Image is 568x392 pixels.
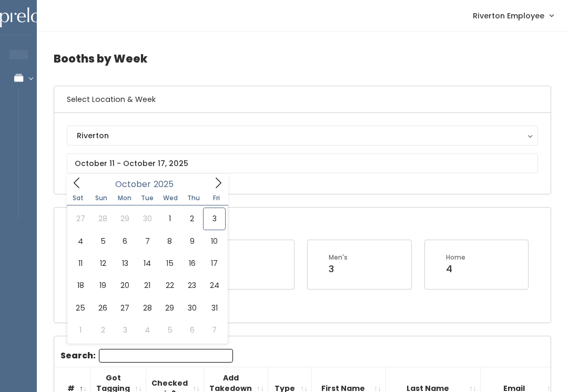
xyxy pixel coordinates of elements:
div: 4 [446,262,465,276]
span: October 9, 2025 [181,230,203,252]
span: October 28, 2025 [136,297,158,319]
span: October 21, 2025 [136,274,158,296]
span: October [115,180,151,189]
label: Search: [60,349,233,363]
span: October 29, 2025 [159,297,181,319]
span: October 6, 2025 [114,230,136,252]
span: September 29, 2025 [114,208,136,230]
span: Mon [113,195,136,201]
span: October 13, 2025 [114,252,136,274]
input: Search: [99,349,233,363]
span: October 23, 2025 [181,274,203,296]
span: Sun [90,195,113,201]
span: Thu [182,195,205,201]
span: September 27, 2025 [69,208,92,230]
span: November 3, 2025 [114,319,136,341]
span: October 22, 2025 [159,274,181,296]
span: October 2, 2025 [181,208,203,230]
span: October 24, 2025 [203,274,225,296]
div: 3 [329,262,348,276]
span: October 18, 2025 [69,274,92,296]
span: October 30, 2025 [181,297,203,319]
div: Riverton [77,130,528,141]
span: October 4, 2025 [69,230,92,252]
span: November 6, 2025 [181,319,203,341]
span: October 8, 2025 [159,230,181,252]
h4: Booths by Week [54,44,551,73]
span: October 17, 2025 [203,252,225,274]
span: October 10, 2025 [203,230,225,252]
span: Fri [205,195,228,201]
h6: Select Location & Week [54,86,551,113]
span: September 28, 2025 [92,208,114,230]
span: October 14, 2025 [136,252,158,274]
span: October 26, 2025 [92,297,114,319]
span: October 1, 2025 [159,208,181,230]
div: Men's [329,253,348,262]
input: Year [151,178,182,191]
div: Home [446,253,465,262]
a: Riverton Employee [462,4,564,27]
span: October 20, 2025 [114,274,136,296]
span: October 27, 2025 [114,297,136,319]
span: October 7, 2025 [136,230,158,252]
span: October 3, 2025 [203,208,225,230]
span: October 15, 2025 [159,252,181,274]
span: November 4, 2025 [136,319,158,341]
span: October 31, 2025 [203,297,225,319]
span: October 16, 2025 [181,252,203,274]
button: Riverton [67,126,538,146]
input: October 11 - October 17, 2025 [67,153,538,173]
span: October 12, 2025 [92,252,114,274]
span: September 30, 2025 [136,208,158,230]
span: November 2, 2025 [92,319,114,341]
span: October 19, 2025 [92,274,114,296]
span: Wed [159,195,182,201]
span: November 1, 2025 [69,319,92,341]
span: October 11, 2025 [69,252,92,274]
span: October 25, 2025 [69,297,92,319]
span: Riverton Employee [473,10,544,22]
span: October 5, 2025 [92,230,114,252]
span: Sat [67,195,90,201]
span: Tue [136,195,159,201]
span: November 7, 2025 [203,319,225,341]
span: November 5, 2025 [159,319,181,341]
